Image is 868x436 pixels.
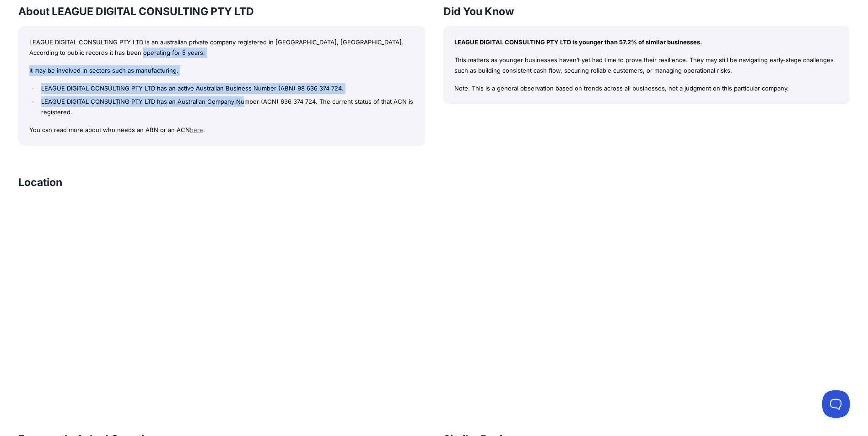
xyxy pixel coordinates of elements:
p: This matters as younger businesses haven’t yet had time to prove their resilience. They may still... [454,55,839,76]
p: Note: This is a general observation based on trends across all businesses, not a judgment on this... [454,83,839,94]
h3: Location [18,175,62,190]
h3: Did You Know [443,4,850,19]
li: LEAGUE DIGITAL CONSULTING PTY LTD has an Australian Company Number (ACN) 636 374 724. The current... [39,96,414,117]
p: You can read more about who needs an ABN or an ACN . [29,125,414,135]
p: It may be involved in sectors such as manufacturing. [29,65,414,76]
h3: About LEAGUE DIGITAL CONSULTING PTY LTD [18,4,425,19]
a: here [190,126,203,133]
p: LEAGUE DIGITAL CONSULTING PTY LTD is younger than 57.2% of similar businesses. [454,37,839,48]
iframe: Toggle Customer Support [822,390,850,418]
p: LEAGUE DIGITAL CONSULTING PTY LTD is an australian private company registered in [GEOGRAPHIC_DATA... [29,37,414,58]
li: LEAGUE DIGITAL CONSULTING PTY LTD has an active Australian Business Number (ABN) 98 636 374 724. [39,83,414,94]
